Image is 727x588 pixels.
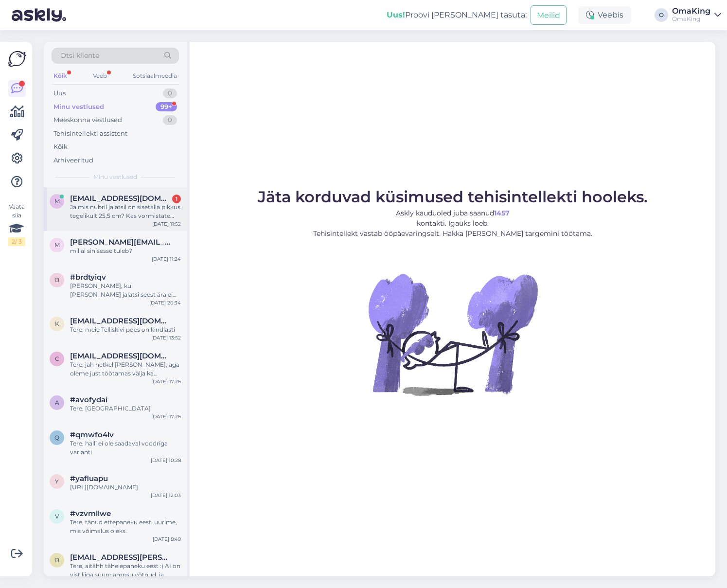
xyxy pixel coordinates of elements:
font: Minu vestlused [53,103,104,110]
font: Sotsiaalmeedia [133,72,177,79]
img: Askly logo [8,50,26,68]
span: birgit.karras@gmail.com [70,553,171,562]
font: 2 [12,238,15,245]
font: [DATE] 17:26 [151,378,181,385]
font: Minu vestlused [93,173,137,180]
font: b [55,276,59,284]
span: #yafluapu [70,474,108,483]
font: OmaKing [672,15,700,22]
img: Vestlus pole aktiivne [365,247,540,422]
font: Kõik [53,72,67,79]
font: Ja mis nubril jalatsil on sisetalla pikkus tegelikult 25,5 cm? Kas vormistate tagastuse ise? Sest... [70,203,180,263]
font: 0 [168,116,172,124]
font: #brdtyiqv [70,272,106,282]
font: [EMAIL_ADDRESS][DOMAIN_NAME] [70,351,204,360]
font: [EMAIL_ADDRESS][DOMAIN_NAME] [70,316,204,325]
span: #qmwfo4lv [70,430,114,439]
font: [DATE] 20:34 [149,300,181,306]
span: kirsti.tihho@gmail.com [70,317,171,325]
font: Tere, meie Telliskivi poes on kindlasti [70,326,175,333]
font: Meeskonna vestlused [53,116,122,124]
font: [DATE] 17:26 [151,413,181,420]
font: Veeb [93,72,107,79]
font: 0 [168,89,172,97]
font: m [54,241,60,249]
font: [PERSON_NAME][EMAIL_ADDRESS][DOMAIN_NAME] [70,237,267,247]
font: Tere, jah hetkel [PERSON_NAME], aga oleme just töötamas välja ka suuremaid suuruseid [70,361,179,386]
span: #brdtyiqv [70,273,106,282]
font: OmaKing [672,6,710,16]
font: [DATE] 8:49 [153,536,181,542]
font: a [55,399,59,406]
font: [DATE] 11:52 [152,221,181,227]
font: [DATE] 10:28 [151,457,181,463]
font: O [659,11,664,18]
span: #avofydai [70,395,107,404]
font: Vaata siia [9,203,25,219]
font: y [55,478,59,485]
font: b [55,556,59,564]
font: Uus! [387,10,405,19]
font: Proovi [PERSON_NAME] tasuta: [405,10,527,19]
font: kontakti. Igaüks loeb. [417,219,489,228]
font: k [55,320,59,327]
font: #qmwfo4lv [70,430,114,439]
font: Arhiveeritud [53,156,93,164]
a: OmaKingOmaKing [672,7,721,23]
font: [EMAIL_ADDRESS][PERSON_NAME][DOMAIN_NAME] [70,552,267,562]
font: / 3 [15,238,22,245]
font: [URL][DOMAIN_NAME] [70,483,138,491]
font: [DATE] 11:24 [152,256,181,262]
font: [DATE] 12:03 [151,492,181,499]
font: [EMAIL_ADDRESS][DOMAIN_NAME] [70,194,204,203]
font: Tere, tänud ettepaneku eest. uurime, mis võimalus oleks. [70,518,177,535]
font: #vzvmllwe [70,509,111,518]
font: oled juba saanud [437,209,494,217]
font: Tere, halli ei ole saadaval voodriga varianti [70,440,168,456]
font: #avofydai [70,395,107,404]
font: c [55,355,59,362]
font: #yafluapu [70,474,108,483]
font: Meilid [537,11,560,20]
span: matt.sirle@gmail.com [70,194,171,203]
font: millal sinisesse tuleb? [70,247,132,254]
span: christineljas@gmail.com [70,352,171,360]
font: Uus [53,89,66,97]
font: Otsi kliente [60,51,99,60]
font: 1 [176,196,177,202]
font: v [55,513,59,520]
font: 1457 [494,209,510,217]
font: [DATE] 13:52 [151,335,181,341]
font: Veebis [598,10,623,19]
span: monika@tekstiilruumis.ee [70,238,171,247]
button: Meilid [531,5,567,24]
font: q [54,434,59,441]
font: Askly kaudu [396,209,437,217]
font: Tehisintellekti assistent [53,129,127,137]
font: Jäta korduvad küsimused tehisintellekti hooleks. [258,187,648,206]
font: Tehisintellekt vastab ööpäevaringselt. Hakka [PERSON_NAME] targemini töötama. [313,229,592,238]
font: m [54,197,60,205]
font: 99+ [160,103,172,110]
font: [PERSON_NAME], kui [PERSON_NAME] jalatsi seest ära ei saa, siis joonistada näiteks [PERSON_NAME] ... [70,282,177,351]
font: Kõik [53,143,68,150]
font: Tere, [GEOGRAPHIC_DATA] [70,405,151,412]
